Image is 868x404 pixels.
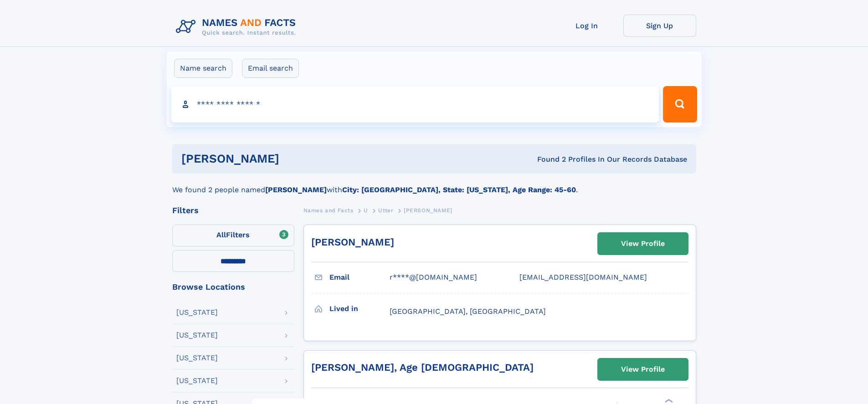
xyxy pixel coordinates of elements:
a: U [364,205,368,216]
label: Name search [174,59,232,78]
div: [US_STATE] [176,354,218,362]
a: [PERSON_NAME], Age [DEMOGRAPHIC_DATA] [311,362,534,373]
span: U [364,207,368,214]
span: Utter [378,207,393,214]
b: City: [GEOGRAPHIC_DATA], State: [US_STATE], Age Range: 45-60 [342,185,576,194]
h3: Lived in [329,301,390,317]
div: ❯ [663,398,673,404]
a: Sign Up [623,15,696,37]
a: View Profile [598,233,688,255]
div: View Profile [621,359,665,380]
a: View Profile [598,358,688,380]
b: [PERSON_NAME] [265,185,327,194]
div: Browse Locations [172,283,294,291]
span: [GEOGRAPHIC_DATA], [GEOGRAPHIC_DATA] [390,307,546,316]
a: Utter [378,205,393,216]
span: [PERSON_NAME] [404,207,452,214]
a: Names and Facts [303,205,354,216]
span: [EMAIL_ADDRESS][DOMAIN_NAME] [519,273,647,281]
a: Log In [550,15,623,37]
img: Logo Names and Facts [172,15,303,39]
input: search input [171,86,659,123]
div: We found 2 people named with . [172,174,696,195]
a: [PERSON_NAME] [311,236,394,248]
div: [US_STATE] [176,332,218,339]
span: All [216,230,226,239]
div: Filters [172,206,294,215]
label: Email search [242,59,299,78]
div: [US_STATE] [176,309,218,316]
h3: Email [329,270,390,285]
div: View Profile [621,233,665,254]
label: Filters [172,225,294,246]
div: [US_STATE] [176,377,218,384]
h1: [PERSON_NAME] [181,153,408,164]
button: Search Button [663,86,697,123]
div: Found 2 Profiles In Our Records Database [408,154,687,164]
